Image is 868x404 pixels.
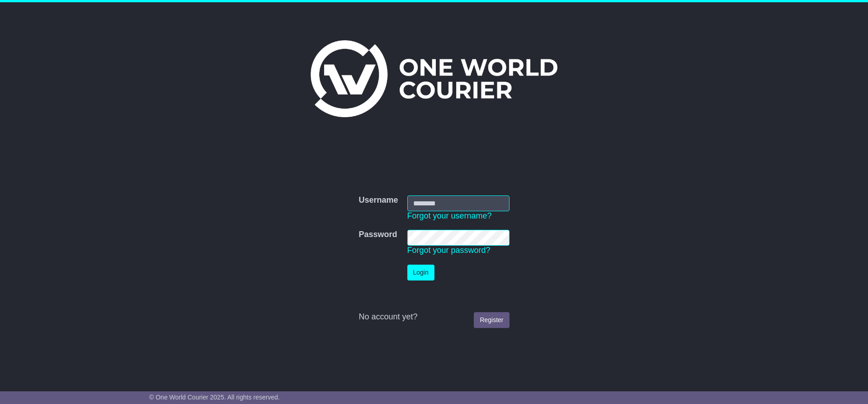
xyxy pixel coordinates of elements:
a: Forgot your password? [407,246,491,255]
label: Password [359,230,397,240]
img: One World [311,40,557,117]
span: © One World Courier 2025. All rights reserved. [149,394,280,401]
div: No account yet? [359,312,509,322]
button: Login [407,265,434,280]
label: Username [359,195,398,205]
a: Register [474,312,509,328]
a: Forgot your username? [407,211,492,220]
